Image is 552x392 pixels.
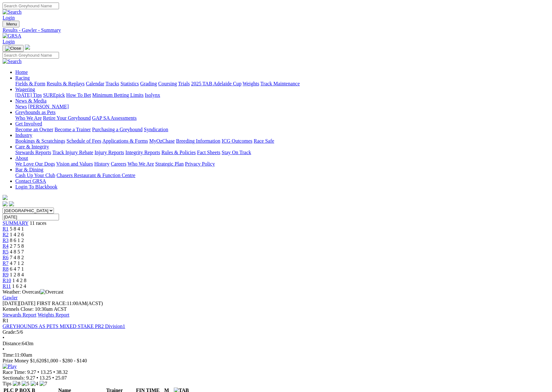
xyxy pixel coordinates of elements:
a: News [15,104,27,109]
div: 643m [3,341,549,346]
input: Select date [3,214,59,220]
a: R1 [3,226,9,232]
a: Login [3,15,15,20]
div: Get Involved [15,127,549,132]
span: Grade: [3,329,17,335]
span: Race Time: [3,369,26,375]
a: Wagering [15,87,35,92]
img: 8 [13,381,20,387]
a: Who We Are [128,161,154,167]
a: R11 [3,283,11,289]
a: Weights [243,81,259,86]
a: Stewards Report [3,312,36,317]
a: 2025 TAB Adelaide Cup [191,81,241,86]
a: R10 [3,278,11,283]
a: Schedule of Fees [66,138,101,144]
span: 4 7 1 2 [10,260,24,266]
a: Weights Report [38,312,70,317]
span: 13.25 [40,369,52,375]
a: MyOzChase [149,138,175,144]
a: Home [15,69,28,75]
span: [DATE] [3,301,19,306]
a: Applications & Forms [102,138,148,144]
a: SUREpick [43,92,65,98]
span: [DATE] [3,301,35,306]
a: Breeding Information [176,138,220,144]
div: 5/6 [3,329,549,335]
span: 9.27 [27,369,36,375]
a: Bookings & Scratchings [15,138,65,144]
span: 7 4 8 2 [10,255,24,260]
a: Injury Reports [94,150,124,155]
a: History [94,161,109,167]
span: 13.25 [40,375,51,381]
a: Calendar [86,81,104,86]
a: Rules & Policies [161,150,196,155]
a: GAP SA Assessments [92,115,137,121]
a: R9 [3,272,9,277]
span: Tips [3,381,11,386]
span: Distance: [3,341,22,346]
button: Toggle navigation [3,21,19,27]
span: 8 6 1 2 [10,238,24,243]
a: Careers [111,161,126,167]
span: R6 [3,255,9,260]
a: Retire Your Greyhound [43,115,91,121]
a: Stewards Reports [15,150,51,155]
a: Become a Trainer [55,127,91,132]
a: Greyhounds as Pets [15,110,55,115]
div: News & Media [15,104,549,110]
span: • [3,346,4,352]
div: Greyhounds as Pets [15,115,549,121]
span: 6 4 7 1 [10,266,24,272]
div: Industry [15,138,549,144]
img: twitter.svg [9,201,14,206]
img: Search [3,9,22,15]
a: [DATE] Tips [15,92,42,98]
a: Strategic Plan [155,161,184,167]
span: 1 6 2 4 [12,283,26,289]
a: R8 [3,266,9,272]
a: Minimum Betting Limits [92,92,144,98]
a: R5 [3,249,9,254]
a: R3 [3,238,9,243]
a: Vision and Values [56,161,93,167]
span: 2 7 5 8 [10,243,24,249]
a: Chasers Restaurant & Function Centre [56,173,135,178]
span: 11 races [30,220,46,226]
div: Bar & Dining [15,173,549,178]
span: Menu [6,22,17,26]
a: News & Media [15,98,47,103]
span: • [37,369,39,375]
a: We Love Our Dogs [15,161,55,167]
span: R1 [3,318,9,323]
img: Overcast [40,289,63,295]
a: Privacy Policy [185,161,215,167]
img: 4 [31,381,38,387]
span: R2 [3,232,9,237]
img: 7 [40,381,47,387]
a: Coursing [158,81,177,86]
a: Results - Gawler - Summary [3,27,549,33]
img: 5 [22,381,29,387]
span: SUMMARY [3,220,28,226]
span: 38.32 [56,369,68,375]
a: Get Involved [15,121,42,126]
span: Time: [3,352,15,358]
div: Kennels Close: 10:30am ACST [3,306,549,312]
a: Login To Blackbook [15,184,57,189]
a: Fact Sheets [197,150,220,155]
span: 4 8 5 7 [10,249,24,254]
a: R7 [3,260,9,266]
a: Gawler [3,295,18,300]
a: Integrity Reports [125,150,160,155]
span: • [53,369,55,375]
span: Weather: Overcast [3,289,63,295]
a: Racing [15,75,30,81]
a: ICG Outcomes [222,138,252,144]
img: Close [5,46,21,51]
